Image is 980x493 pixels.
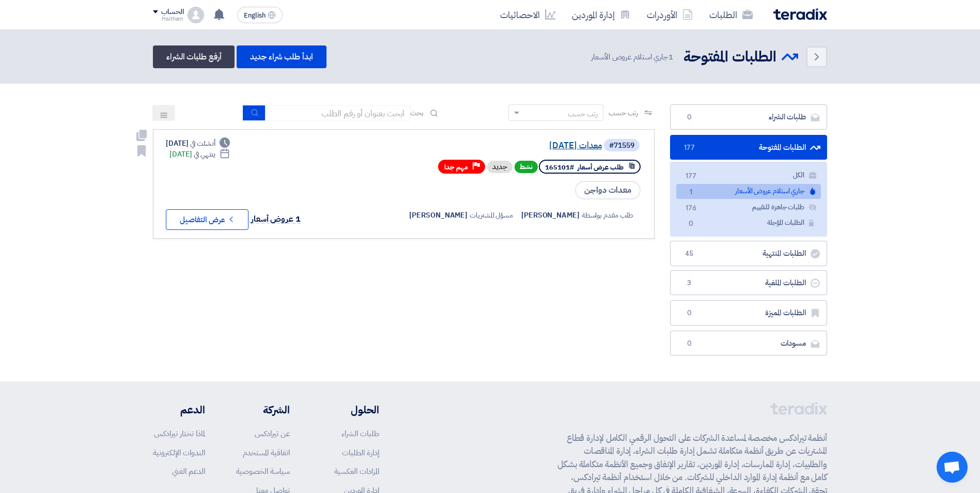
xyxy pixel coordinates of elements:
span: 0 [683,308,695,318]
span: بحث [410,107,424,118]
h2: الطلبات المفتوحة [683,47,776,67]
span: 0 [683,112,695,122]
a: أرفع طلبات الشراء [153,45,235,68]
a: الطلبات [701,3,761,27]
a: الكل [676,168,821,183]
a: المزادات العكسية [334,466,379,477]
a: الاحصائيات [492,3,564,27]
a: سياسة الخصوصية [236,466,290,477]
div: جديد [487,161,512,173]
button: English [237,7,283,23]
a: الأوردرات [639,3,701,27]
a: عن تيرادكس [255,428,290,439]
span: [PERSON_NAME] [521,210,580,221]
a: اتفاقية المستخدم [243,447,290,458]
span: جاري استلام عروض الأسعار [591,51,675,63]
span: مسؤل المشتريات [470,210,513,221]
a: الطلبات المؤجلة [676,215,821,230]
span: طلب عرض أسعار [578,162,624,172]
li: الحلول [321,402,379,418]
a: الطلبات المنتهية45 [670,241,827,266]
li: الدعم [153,402,205,418]
a: الدعم الفني [172,466,205,477]
a: إدارة الطلبات [342,447,379,458]
a: الطلبات المفتوحة177 [670,135,827,160]
span: [PERSON_NAME] [409,210,468,221]
div: رتب حسب [568,109,598,119]
li: الشركة [236,402,290,418]
span: أنشئت في [190,138,215,149]
img: Teradix logo [773,8,827,20]
img: profile_test.png [188,7,204,23]
div: Haitham [153,16,183,22]
span: 1 [668,51,673,63]
span: English [244,12,266,19]
div: [DATE] [169,149,230,160]
span: 3 [683,278,695,288]
a: الطلبات المميزة0 [670,300,827,326]
a: الندوات الإلكترونية [153,447,205,458]
a: جاري استلام عروض الأسعار [676,184,821,199]
span: طلب مقدم بواسطة [582,210,634,221]
div: الحساب [161,8,183,17]
span: ينتهي في [194,149,215,160]
span: 177 [685,171,697,182]
a: طلبات الشراء [341,428,379,439]
span: نشط [515,161,538,173]
span: 1 عروض أسعار [251,213,301,225]
span: رتب حسب [609,107,638,118]
input: ابحث بعنوان أو رقم الطلب [266,105,410,121]
a: ابدأ طلب شراء جديد [237,45,326,68]
button: عرض التفاصيل [166,209,248,230]
span: 45 [683,249,695,259]
span: 177 [683,143,695,153]
a: مسودات0 [670,331,827,356]
a: الطلبات الملغية3 [670,270,827,296]
a: طلبات جاهزة للتقييم [676,200,821,215]
a: لماذا تختار تيرادكس [154,428,205,439]
a: طلبات الشراء0 [670,104,827,130]
span: 176 [685,203,697,214]
div: #71559 [609,142,634,149]
a: معدات [DATE] [395,141,602,150]
div: [DATE] [166,138,230,149]
a: إدارة الموردين [564,3,639,27]
span: مهم جدا [444,162,468,172]
div: Open chat [937,452,968,483]
span: 0 [683,338,695,349]
span: 1 [685,187,697,198]
span: 0 [685,219,697,229]
span: #165101 [545,162,574,172]
span: معدات دواجن [575,181,641,199]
